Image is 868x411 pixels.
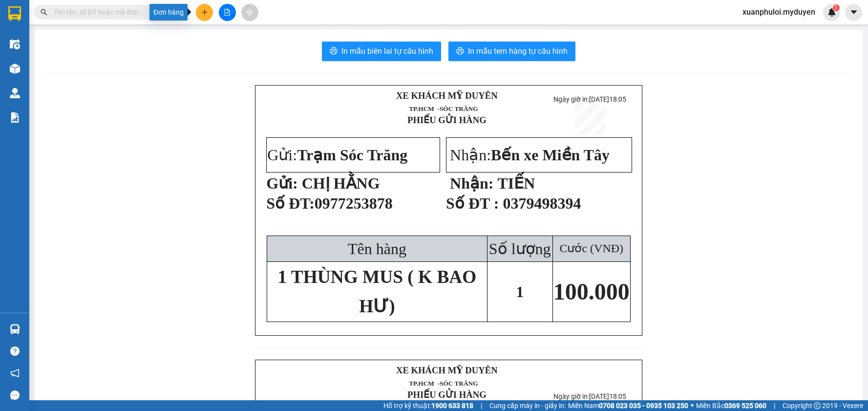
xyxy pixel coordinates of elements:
span: 0977253878 [315,195,393,212]
span: Số ĐT: [266,195,315,212]
span: aim [246,9,253,16]
img: warehouse-icon [10,324,20,334]
sup: 1 [833,4,840,11]
span: printer [456,47,464,56]
span: notification [10,368,20,378]
img: solution-icon [10,112,20,123]
strong: XE KHÁCH MỸ DUYÊN [396,365,498,375]
span: CHỊ HẰNG [302,174,380,192]
span: TP.HCM -SÓC TRĂNG [409,380,478,387]
span: Tên hàng [348,240,406,258]
span: Số lượng [489,240,551,258]
img: warehouse-icon [10,64,20,74]
span: search [41,9,47,16]
strong: Số ĐT : [446,195,499,212]
span: Cước (VNĐ) [559,242,623,255]
span: Trạm Sóc Trăng [297,146,407,164]
strong: PHIẾU GỬI HÀNG [407,389,487,400]
span: printer [330,47,338,56]
img: warehouse-icon [10,39,20,49]
span: | [774,400,775,411]
p: Ngày giờ in: [547,392,633,400]
span: 18:05 [609,392,626,400]
span: message [10,390,20,400]
button: caret-down [845,4,862,21]
strong: 0708 023 035 - 0935 103 250 [599,402,688,410]
span: [DATE] [589,392,626,400]
span: In mẫu biên lai tự cấu hình [341,45,433,57]
span: 0379498394 [503,195,581,212]
span: [DATE] [589,95,626,103]
span: Cung cấp máy in - giấy in: [489,400,566,411]
span: Hỗ trợ kỹ thuật: [383,400,473,411]
strong: XE KHÁCH MỸ DUYÊN [396,90,498,101]
span: Bến xe Miền Tây [491,146,610,164]
span: | [481,400,482,411]
img: logo-vxr [8,6,21,21]
span: TIẾN [497,174,535,192]
span: In mẫu tem hàng tự cấu hình [468,45,568,57]
span: ⚪️ [691,404,694,408]
span: Gửi: [267,146,407,164]
strong: Nhận: [450,174,493,192]
span: 1 [834,4,838,11]
span: question-circle [10,346,20,356]
span: TP.HCM -SÓC TRĂNG [409,105,478,112]
strong: Gửi: [266,174,297,192]
span: 100.000 [553,279,630,304]
span: plus [201,9,208,16]
span: file-add [224,9,231,16]
strong: 1900 633 818 [431,402,473,410]
input: Tìm tên, số ĐT hoặc mã đơn [54,7,169,18]
span: caret-down [849,8,858,17]
img: icon-new-feature [827,8,836,17]
button: printerIn mẫu biên lai tự cấu hình [322,42,441,61]
img: warehouse-icon [10,88,20,98]
strong: 0369 525 060 [724,402,766,410]
span: Miền Nam [568,400,688,411]
span: Miền Bắc [696,400,766,411]
span: copyright [814,402,821,409]
span: 1 THÙNG MUS ( K BAO HƯ) [278,267,477,316]
span: Nhận: [450,146,610,164]
span: xuanphuloi.myduyen [735,6,823,18]
button: file-add [219,4,236,21]
span: 18:05 [609,95,626,103]
button: printerIn mẫu tem hàng tự cấu hình [448,42,575,61]
p: Ngày giờ in: [547,95,633,103]
button: plus [196,4,213,21]
span: 1 [516,283,524,301]
button: aim [241,4,258,21]
strong: PHIẾU GỬI HÀNG [407,115,487,125]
